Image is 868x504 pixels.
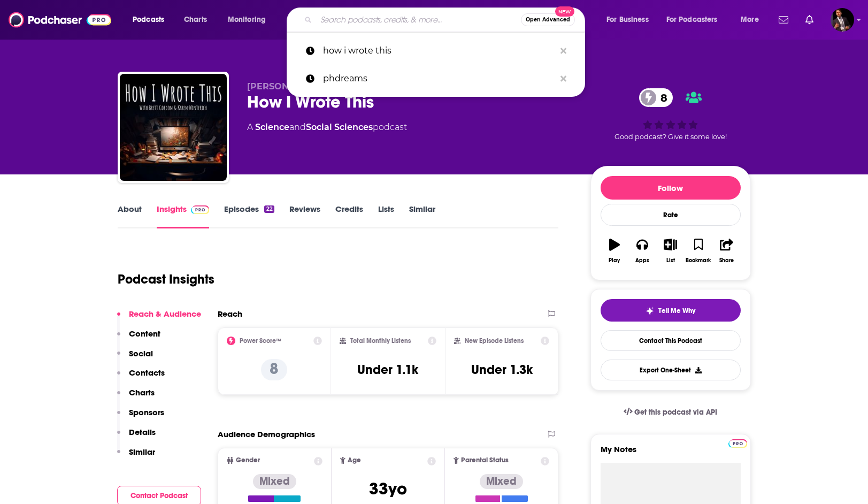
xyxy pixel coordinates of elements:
a: Reviews [289,204,320,228]
span: [PERSON_NAME] and [PERSON_NAME] [247,81,423,91]
button: open menu [125,11,178,28]
div: Bookmark [686,257,711,264]
div: A podcast [247,121,407,134]
a: Lists [378,204,394,228]
a: Social Sciences [306,122,373,132]
div: Play [609,257,620,264]
img: Podchaser Pro [191,205,210,214]
div: Mixed [480,474,523,489]
a: Show notifications dropdown [801,11,818,29]
button: open menu [733,11,772,28]
a: Pro website [728,438,747,448]
div: 8Good podcast? Give it some love! [590,81,751,148]
a: Get this podcast via API [615,399,726,425]
div: Share [719,257,734,264]
p: Details [129,427,156,437]
span: 8 [650,88,673,107]
span: Monitoring [228,12,266,27]
img: User Profile [831,8,854,32]
span: Tell Me Why [658,307,695,315]
button: Share [712,232,740,270]
div: Search podcasts, credits, & more... [297,7,595,32]
a: how i wrote this [287,37,585,65]
button: Reach & Audience [117,309,201,329]
button: Social [117,348,153,368]
span: Age [348,457,361,464]
h2: Audience Demographics [218,429,315,439]
h1: Podcast Insights [118,271,214,287]
div: 22 [264,205,274,213]
span: More [741,12,759,27]
button: open menu [220,11,280,28]
button: Export One-Sheet [601,360,741,380]
button: Open AdvancedNew [521,13,575,26]
button: open menu [599,11,662,28]
button: open menu [659,11,733,28]
a: Credits [335,204,363,228]
h2: Reach [218,309,242,319]
div: Apps [635,257,649,264]
a: Contact This Podcast [601,330,741,351]
a: InsightsPodchaser Pro [157,204,210,228]
span: Open Advanced [526,17,570,22]
p: Reach & Audience [129,309,201,319]
span: 33 yo [369,478,407,499]
p: Social [129,348,153,358]
span: New [555,6,574,17]
span: and [289,122,306,132]
span: Good podcast? Give it some love! [614,133,727,141]
a: Show notifications dropdown [774,11,793,29]
p: how i wrote this [323,37,555,65]
p: Sponsors [129,407,164,417]
span: For Podcasters [666,12,718,27]
button: List [656,232,684,270]
a: Science [255,122,289,132]
img: How I Wrote This [120,74,227,181]
span: Gender [236,457,260,464]
div: List [666,257,675,264]
button: Sponsors [117,407,164,427]
button: Show profile menu [831,8,854,32]
h2: Power Score™ [240,337,281,345]
button: Similar [117,447,155,467]
button: Apps [628,232,656,270]
div: Rate [601,204,741,226]
img: Podchaser Pro [728,439,747,448]
label: My Notes [601,444,741,463]
a: Similar [409,204,435,228]
p: Contacts [129,368,165,378]
div: Mixed [253,474,296,489]
span: Charts [184,12,207,27]
a: About [118,204,142,228]
img: Podchaser - Follow, Share and Rate Podcasts [9,10,111,30]
a: Charts [177,11,213,28]
button: Bookmark [685,232,712,270]
span: Get this podcast via API [634,408,717,417]
h3: Under 1.1k [357,362,418,378]
span: For Business [606,12,649,27]
a: Episodes22 [224,204,274,228]
span: Podcasts [133,12,164,27]
button: Contacts [117,368,165,387]
a: 8 [639,88,673,107]
span: Parental Status [461,457,509,464]
span: Logged in as alex_edeling [831,8,854,32]
button: Follow [601,176,741,200]
h2: Total Monthly Listens [350,337,411,345]
button: Content [117,329,160,348]
h3: Under 1.3k [471,362,533,378]
p: Similar [129,447,155,457]
button: Charts [117,387,155,407]
button: tell me why sparkleTell Me Why [601,299,741,322]
button: Details [117,427,156,447]
p: Charts [129,387,155,398]
p: phdreams [323,65,555,93]
h2: New Episode Listens [465,337,524,345]
button: Play [601,232,628,270]
input: Search podcasts, credits, & more... [316,11,521,28]
p: Content [129,329,160,339]
p: 8 [261,359,287,380]
a: phdreams [287,65,585,93]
